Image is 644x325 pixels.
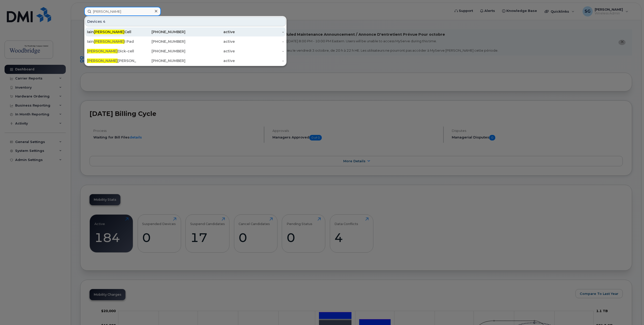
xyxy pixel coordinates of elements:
span: [PERSON_NAME] [94,30,124,34]
div: [PERSON_NAME]-cell [87,58,136,63]
div: - [235,49,284,54]
a: Iain[PERSON_NAME]Cell[PHONE_NUMBER]active- [85,27,286,36]
span: [PERSON_NAME] [87,58,118,63]
span: 4 [103,19,105,24]
div: [PHONE_NUMBER] [136,39,186,44]
div: active [185,58,235,63]
div: - [235,39,284,44]
div: [PHONE_NUMBER] [136,29,186,34]
div: Iain I Pad [87,39,136,44]
div: Dick-cell [87,49,136,54]
div: - [235,29,284,34]
a: [PERSON_NAME]Dick-cell[PHONE_NUMBER]active- [85,47,286,56]
a: Iain[PERSON_NAME]I Pad[PHONE_NUMBER]active- [85,37,286,46]
span: [PERSON_NAME] [94,39,124,44]
div: active [185,29,235,34]
div: active [185,39,235,44]
div: Iain Cell [87,29,136,34]
div: Devices [85,17,286,26]
div: - [235,58,284,63]
div: [PHONE_NUMBER] [136,58,186,63]
div: [PHONE_NUMBER] [136,49,186,54]
a: [PERSON_NAME][PERSON_NAME]-cell[PHONE_NUMBER]active- [85,56,286,65]
span: [PERSON_NAME] [87,49,118,53]
div: active [185,49,235,54]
